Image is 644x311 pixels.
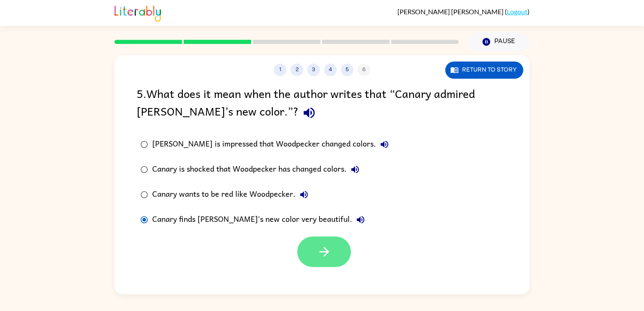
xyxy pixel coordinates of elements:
button: 4 [324,64,337,76]
button: Pause [469,32,530,51]
div: Canary wants to be red like Woodpecker. [152,186,312,203]
a: Logout [507,8,527,15]
button: 5 [341,64,353,76]
button: Canary finds [PERSON_NAME]'s new color very beautiful. [352,211,369,228]
div: [PERSON_NAME] is impressed that Woodpecker changed colors. [152,136,393,153]
div: ( ) [397,8,530,15]
div: 5 . What does it mean when the author writes that “Canary admired [PERSON_NAME]’s new color.”? [137,85,507,123]
button: 3 [307,64,320,76]
button: [PERSON_NAME] is impressed that Woodpecker changed colors. [376,136,393,153]
button: Canary is shocked that Woodpecker has changed colors. [347,161,364,178]
button: 2 [291,64,303,76]
img: Literably [114,3,161,22]
div: Canary is shocked that Woodpecker has changed colors. [152,161,364,178]
div: Canary finds [PERSON_NAME]'s new color very beautiful. [152,211,369,228]
button: Canary wants to be red like Woodpecker. [296,186,312,203]
button: Return to story [445,62,523,79]
span: [PERSON_NAME] [PERSON_NAME] [397,8,505,15]
button: 1 [274,64,286,76]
